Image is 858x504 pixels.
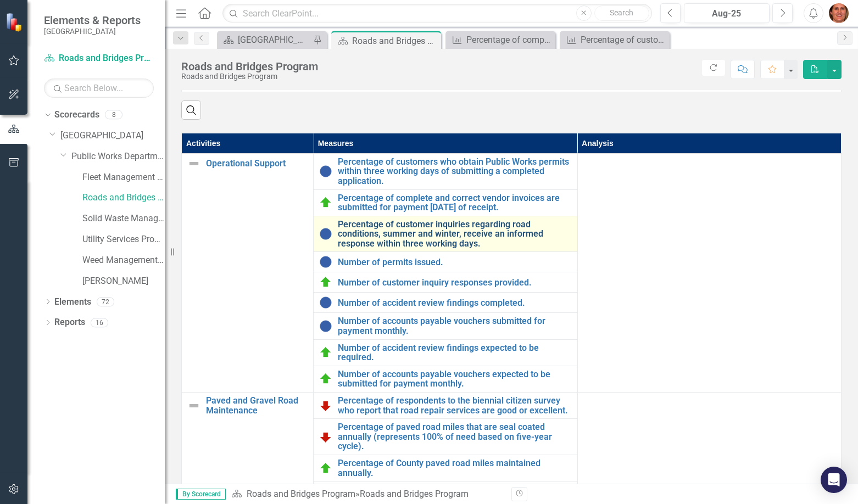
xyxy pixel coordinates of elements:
[105,110,122,120] div: 8
[338,193,571,212] a: Percentage of complete and correct vendor invoices are submitted for payment [DATE] of receipt.
[44,14,141,27] span: Elements & Reports
[187,399,200,412] img: Not Defined
[594,5,649,21] button: Search
[319,196,332,209] img: On Target
[44,52,154,65] a: Roads and Bridges Program
[181,60,318,72] div: Roads and Bridges Program
[314,293,577,313] td: Double-Click to Edit Right Click for Context Menu
[314,153,577,189] td: Double-Click to Edit Right Click for Context Menu
[44,27,141,36] small: [GEOGRAPHIC_DATA]
[187,157,200,170] img: Not Defined
[319,372,332,385] img: On Target
[338,316,571,335] a: Number of accounts payable vouchers submitted for payment monthly.
[338,422,571,451] a: Percentage of paved road miles that are seal coated annually (represents 100% of need based on fi...
[821,467,847,493] div: Open Intercom Messenger
[338,220,571,249] a: Percentage of customer inquiries regarding road conditions, summer and winter, receive an informe...
[314,339,577,366] td: Double-Click to Edit Right Click for Context Menu
[82,233,165,246] a: Utility Services Program
[319,430,332,444] img: Below Plan
[581,33,667,47] div: Percentage of customers who obtain Public Works permits within three working days of submitting a...
[448,33,553,47] a: Percentage of complete and correct vendor invoices are submitted for payment [DATE] of receipt.
[338,343,571,362] a: Number of accident review findings expected to be required.
[222,4,652,23] input: Search ClearPoint...
[176,489,226,500] span: By Scorecard
[314,366,577,392] td: Double-Click to Edit Right Click for Context Menu
[97,297,114,306] div: 72
[319,227,332,240] img: No Data
[319,276,332,289] img: On Target
[314,419,577,455] td: Double-Click to Edit Right Click for Context Menu
[82,254,165,267] a: Weed Management Program
[247,489,355,499] a: Roads and Bridges Program
[338,157,571,186] a: Percentage of customers who obtain Public Works permits within three working days of submitting a...
[688,7,766,20] div: Aug-25
[610,8,633,17] span: Search
[314,189,577,216] td: Double-Click to Edit Right Click for Context Menu
[562,33,667,47] a: Percentage of customers who obtain Public Works permits within three working days of submitting a...
[91,318,108,327] div: 16
[181,72,318,81] div: Roads and Bridges Program
[220,33,310,47] a: [GEOGRAPHIC_DATA]
[577,153,841,392] td: Double-Click to Edit
[319,399,332,412] img: Below Plan
[238,33,310,47] div: [GEOGRAPHIC_DATA]
[71,150,165,163] a: Public Works Department
[466,33,553,47] div: Percentage of complete and correct vendor invoices are submitted for payment [DATE] of receipt.
[338,396,571,415] a: Percentage of respondents to the biennial citizen survey who report that road repair services are...
[82,212,165,225] a: Solid Waste Management Program
[319,296,332,309] img: No Data
[829,3,849,23] img: Debbi Ferchau
[44,79,154,98] input: Search Below...
[314,313,577,339] td: Double-Click to Edit Right Click for Context Menu
[319,165,332,178] img: No Data
[319,320,332,333] img: No Data
[314,455,577,481] td: Double-Click to Edit Right Click for Context Menu
[338,458,571,478] a: Percentage of County paved road miles maintained annually.
[54,109,99,121] a: Scorecards
[319,346,332,359] img: On Target
[54,296,91,309] a: Elements
[54,316,85,329] a: Reports
[338,257,571,267] a: Number of permits issued.
[60,130,165,142] a: [GEOGRAPHIC_DATA]
[319,255,332,268] img: No Data
[314,272,577,293] td: Double-Click to Edit Right Click for Context Menu
[338,369,571,389] a: Number of accounts payable vouchers expected to be submitted for payment monthly.
[338,298,571,308] a: Number of accident review findings completed.
[206,159,308,169] a: Operational Support
[360,489,469,499] div: Roads and Bridges Program
[352,34,438,48] div: Roads and Bridges Program
[314,393,577,419] td: Double-Click to Edit Right Click for Context Menu
[82,275,165,288] a: [PERSON_NAME]
[82,192,165,204] a: Roads and Bridges Program
[231,488,503,501] div: »
[338,278,571,288] a: Number of customer inquiry responses provided.
[314,216,577,252] td: Double-Click to Edit Right Click for Context Menu
[5,13,25,32] img: ClearPoint Strategy
[206,396,308,415] a: Paved and Gravel Road Maintenance
[684,3,770,23] button: Aug-25
[314,252,577,272] td: Double-Click to Edit Right Click for Context Menu
[182,153,314,392] td: Double-Click to Edit Right Click for Context Menu
[82,171,165,184] a: Fleet Management Program
[319,462,332,475] img: On Target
